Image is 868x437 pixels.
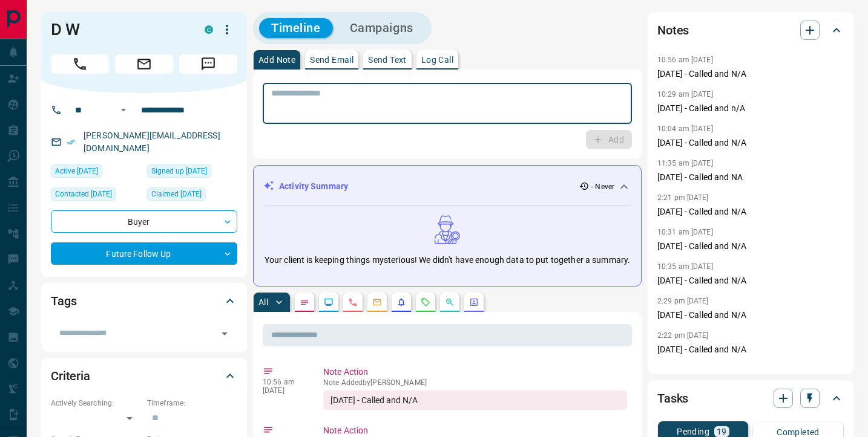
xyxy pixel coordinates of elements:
[263,386,305,395] p: [DATE]
[657,262,713,271] p: 10:35 am [DATE]
[51,366,90,386] h2: Criteria
[421,56,453,64] p: Log Call
[323,378,627,387] p: Note Added by [PERSON_NAME]
[205,25,213,34] div: condos.ca
[216,325,233,342] button: Open
[147,187,237,204] div: Thu Jun 11 2020
[657,384,844,413] div: Tasks
[259,18,333,38] button: Timeline
[67,138,75,146] svg: Email Verified
[657,159,713,167] p: 11:35 am [DATE]
[55,188,112,200] span: Contacted [DATE]
[657,90,713,99] p: 10:29 am [DATE]
[51,286,237,316] div: Tags
[51,54,109,74] span: Call
[51,242,237,265] div: Future Follow Up
[445,297,455,307] svg: Opportunities
[396,297,406,307] svg: Listing Alerts
[657,206,844,218] p: [DATE] - Called and N/A
[310,56,353,64] p: Send Email
[657,193,709,202] p: 2:21 pm [DATE]
[657,297,709,305] p: 2:29 pm [DATE]
[324,297,334,307] svg: Lead Browsing Activity
[368,56,407,64] p: Send Text
[51,291,76,311] h2: Tags
[147,164,237,181] div: Wed Mar 07 2018
[657,389,688,408] h2: Tasks
[657,56,713,64] p: 10:56 am [DATE]
[258,56,295,64] p: Add Note
[279,180,348,193] p: Activity Summary
[777,428,820,436] p: Completed
[338,18,426,38] button: Campaigns
[657,309,844,322] p: [DATE] - Called and N/A
[51,20,186,39] h1: D W
[657,240,844,253] p: [DATE] - Called and N/A
[657,21,689,40] h2: Notes
[147,398,237,409] p: Timeframe:
[657,343,844,356] p: [DATE] - Called and N/A
[348,297,358,307] svg: Calls
[657,228,713,236] p: 10:31 am [DATE]
[657,68,844,80] p: [DATE] - Called and N/A
[265,254,630,267] p: Your client is keeping things mysterious! We didn't have enough data to put together a summary.
[323,390,627,410] div: [DATE] - Called and N/A
[657,274,844,287] p: [DATE] - Called and N/A
[263,175,631,198] div: Activity Summary- Never
[717,427,727,436] p: 19
[469,297,479,307] svg: Agent Actions
[151,188,202,200] span: Claimed [DATE]
[657,137,844,149] p: [DATE] - Called and N/A
[657,331,709,340] p: 2:22 pm [DATE]
[677,427,709,436] p: Pending
[51,210,237,233] div: Buyer
[258,298,268,306] p: All
[151,165,207,177] span: Signed up [DATE]
[657,125,713,133] p: 10:04 am [DATE]
[657,102,844,115] p: [DATE] - Called and n/A
[372,297,382,307] svg: Emails
[591,181,614,192] p: - Never
[51,164,141,181] div: Thu May 04 2023
[51,398,141,409] p: Actively Searching:
[421,297,430,307] svg: Requests
[51,187,141,204] div: Wed Jul 16 2025
[263,378,305,386] p: 10:56 am
[323,366,627,378] p: Note Action
[179,54,237,74] span: Message
[51,361,237,390] div: Criteria
[84,131,220,153] a: [PERSON_NAME][EMAIL_ADDRESS][DOMAIN_NAME]
[657,16,844,45] div: Notes
[657,366,709,374] p: 1:19 pm [DATE]
[116,103,131,117] button: Open
[115,54,173,74] span: Email
[657,171,844,184] p: [DATE] - Called and NA
[55,165,98,177] span: Active [DATE]
[323,424,627,437] p: Note Action
[300,297,309,307] svg: Notes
